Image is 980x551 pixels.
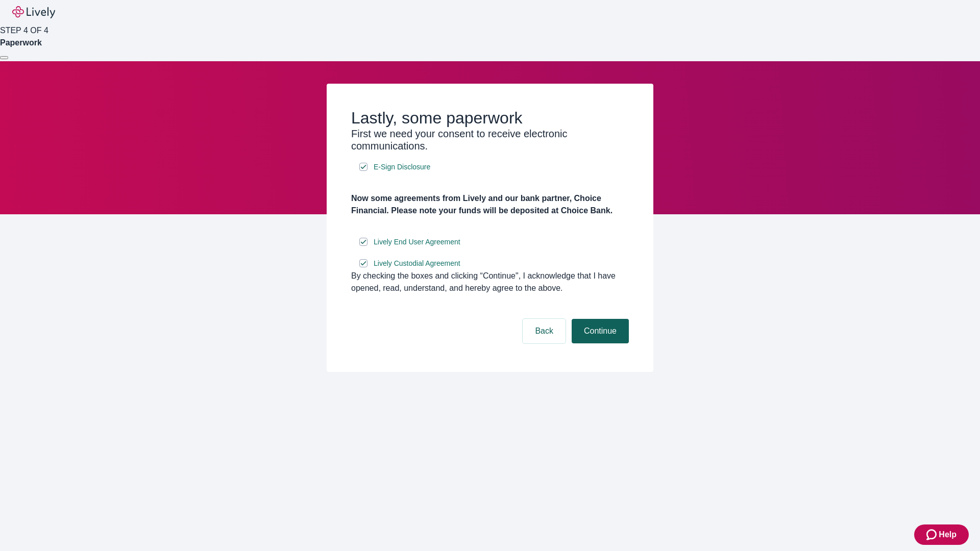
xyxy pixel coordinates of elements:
span: E-Sign Disclosure [374,162,430,172]
button: Continue [572,319,629,343]
svg: Zendesk support icon [926,529,939,541]
button: Zendesk support iconHelp [914,524,969,545]
a: e-sign disclosure document [372,236,462,248]
img: Lively [12,6,55,18]
a: e-sign disclosure document [372,161,432,173]
span: Lively Custodial Agreement [374,258,460,269]
h4: Now some agreements from Lively and our bank partner, Choice Financial. Please note your funds wi... [351,192,629,217]
span: Lively End User Agreement [374,237,460,247]
h3: First we need your consent to receive electronic communications. [351,128,629,152]
h2: Lastly, some paperwork [351,108,629,128]
div: By checking the boxes and clicking “Continue", I acknowledge that I have opened, read, understand... [351,270,629,294]
span: Help [939,529,957,541]
button: Back [523,319,566,343]
a: e-sign disclosure document [372,257,462,270]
